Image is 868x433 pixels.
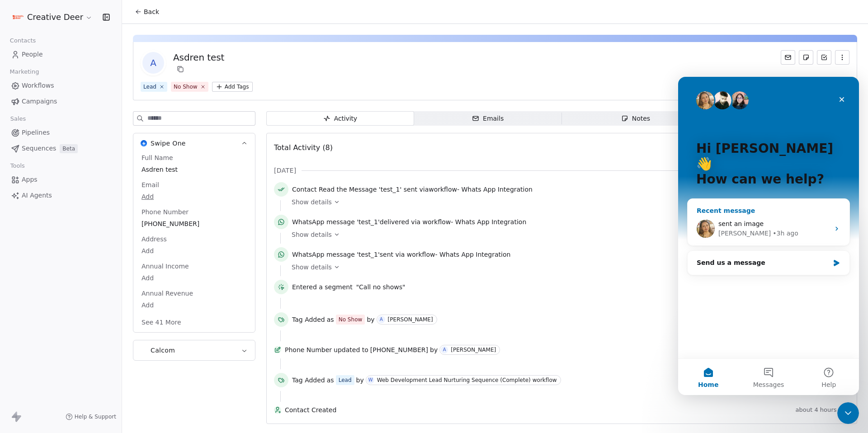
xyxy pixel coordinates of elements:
[368,377,373,384] div: W
[334,345,368,354] span: updated to
[142,246,247,255] span: Add
[136,314,187,330] button: See 41 More
[377,377,557,383] div: Web Development Lead Nurturing Sequence (Complete) workflow
[22,97,57,106] span: Campaigns
[140,180,161,189] span: Email
[22,50,43,59] span: People
[370,345,428,354] span: [PHONE_NUMBER]
[141,347,147,353] img: Calcom
[7,47,114,62] a: People
[6,34,40,47] span: Contacts
[443,346,446,353] div: A
[356,376,364,385] span: by
[133,340,255,360] button: CalcomCalcom
[140,262,191,271] span: Annual Income
[367,315,374,324] span: by
[292,282,353,292] span: Entered a segment
[142,165,247,174] span: Asdren test
[837,402,859,424] iframe: Intercom live chat
[141,140,147,146] img: Swipe One
[292,230,332,239] span: Show details
[174,83,198,91] div: No Show
[439,251,510,258] span: Whats App Integration
[292,263,332,272] span: Show details
[27,11,83,23] span: Creative Deer
[292,198,332,207] span: Show details
[129,4,165,20] button: Back
[22,175,38,184] span: Apps
[7,125,114,140] a: Pipelines
[678,77,859,395] iframe: Intercom live chat
[66,413,116,420] a: Help & Support
[285,405,792,414] span: Contact Created
[292,250,510,259] span: ' test_1 ' sent via workflow -
[327,376,334,385] span: as
[7,172,114,187] a: Apps
[292,376,325,385] span: Tag Added
[143,83,156,91] div: Lead
[285,345,332,354] span: Phone Number
[455,218,526,226] span: Whats App Integration
[22,144,56,153] span: Sequences
[292,251,355,258] span: WhatsApp message
[151,139,186,148] span: Swipe One
[142,219,247,228] span: [PHONE_NUMBER]
[133,133,255,153] button: Swipe OneSwipe One
[22,191,52,200] span: AI Agents
[430,345,438,354] span: by
[140,153,175,162] span: Full Name
[472,114,504,123] div: Emails
[6,112,30,126] span: Sales
[274,166,296,175] span: [DATE]
[151,346,175,355] span: Calcom
[356,282,406,292] span: "Call no shows"
[212,82,253,92] button: Add Tags
[274,143,333,152] span: Total Activity (8)
[142,192,247,201] span: Add
[621,114,650,123] div: Notes
[22,81,54,90] span: Workflows
[292,186,377,193] span: Contact Read the Message
[292,263,843,272] a: Show details
[6,159,28,173] span: Tools
[142,52,164,74] span: A
[339,315,363,324] div: No Show
[292,217,526,226] span: ' test_1 ' delivered via workflow -
[380,316,383,323] div: A
[7,141,114,156] a: SequencesBeta
[140,207,190,216] span: Phone Number
[140,289,195,298] span: Annual Revenue
[292,315,325,324] span: Tag Added
[7,188,114,203] a: AI Agents
[339,376,352,384] div: Lead
[388,316,433,323] div: [PERSON_NAME]
[6,65,43,79] span: Marketing
[140,235,169,244] span: Address
[292,185,533,194] span: ' test_1 ' sent via workflow -
[292,218,355,226] span: WhatsApp message
[11,9,94,25] button: Creative Deer
[451,347,496,353] div: [PERSON_NAME]
[461,186,532,193] span: Whats App Integration
[144,7,159,16] span: Back
[60,144,78,153] span: Beta
[7,94,114,109] a: Campaigns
